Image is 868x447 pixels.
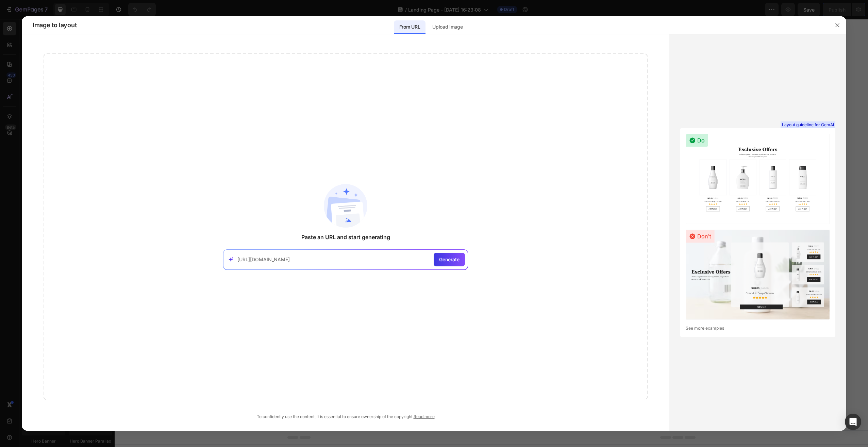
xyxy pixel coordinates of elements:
span: Layout guideline for GemAI [782,122,834,128]
span: Generate [439,256,460,263]
a: Read more [414,414,435,419]
span: Paste an URL and start generating [301,233,390,241]
div: To confidently use the content, it is essential to ensure ownership of the copyright. [44,414,648,420]
a: See more examples [686,325,830,331]
div: Start with Generating from URL or image [331,267,422,273]
span: Image to layout [33,21,77,29]
p: From URL [399,23,420,31]
input: Paste your link here [237,256,431,263]
button: Add elements [378,229,426,243]
button: Add sections [328,229,374,243]
div: Start with Sections from sidebar [336,216,418,224]
div: Open Intercom Messenger [845,414,861,430]
p: Upload image [432,23,463,31]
